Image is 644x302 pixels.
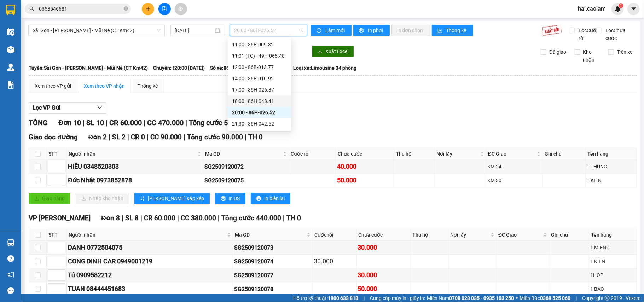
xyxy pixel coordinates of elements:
[234,25,303,36] span: 20:00 - 86H-026.52
[605,296,610,301] span: copyright
[234,271,311,280] div: SG2509120077
[218,214,220,222] span: |
[232,86,287,94] div: 17:00 - 86H-026.87
[189,118,249,127] span: Tổng cước 530.000
[543,148,586,160] th: Ghi chú
[391,25,430,36] button: In đơn chọn
[233,241,313,255] td: SG2509120073
[311,25,352,36] button: syncLàm mới
[317,28,323,34] span: sync
[144,118,145,127] span: |
[131,133,145,141] span: CR 0
[134,193,210,204] button: sort-ascending[PERSON_NAME] sắp xếp
[76,193,129,204] button: downloadNhập kho nhận
[177,214,179,222] span: |
[142,3,154,15] button: plus
[158,3,171,15] button: file-add
[251,193,290,204] button: printerIn biên lai
[232,41,287,48] div: 11:00 - 86B-009.32
[312,46,354,57] button: downloadXuất Excel
[101,214,120,222] span: Đơn 8
[127,133,129,141] span: |
[451,231,489,239] span: Nơi lấy
[245,133,246,141] span: |
[178,6,183,11] span: aim
[498,231,542,239] span: ĐC Giao
[147,133,149,141] span: |
[68,284,232,294] div: TUAN 08444451683
[603,27,637,42] span: Lọc Chưa cước
[68,162,202,172] div: HIẾU 0348520303
[86,118,104,127] span: SL 10
[411,229,449,241] th: Thu hộ
[187,133,243,141] span: Tổng cước 90.000
[336,148,394,160] th: Chưa cước
[109,118,142,127] span: CR 60.000
[286,214,301,222] span: TH 0
[318,49,323,54] span: download
[337,175,393,185] div: 50.000
[148,194,204,202] span: [PERSON_NAME] sắp xếp
[29,65,148,71] b: Tuyến: Sài Gòn - [PERSON_NAME] - Mũi Né (CT Km42)
[631,6,637,12] span: caret-down
[205,150,282,158] span: Mã GD
[313,229,356,241] th: Cước rồi
[572,4,611,13] span: hai.caolam
[540,295,570,301] strong: 0369 525 060
[29,193,70,204] button: uploadGiao hàng
[46,10,68,68] b: BIÊN NHẬN GỬI HÀNG HÓA
[427,294,514,302] span: Miền Nam
[69,150,196,158] span: Người nhận
[7,46,14,53] img: warehouse-icon
[283,214,285,222] span: |
[546,48,569,56] span: Đã giao
[29,133,78,141] span: Giao dọc đường
[228,194,240,202] span: In DS
[627,3,640,15] button: caret-down
[9,46,40,79] b: [PERSON_NAME]
[233,268,313,282] td: SG2509120077
[436,150,479,158] span: Nơi lấy
[106,118,108,127] span: |
[232,97,287,105] div: 18:00 - 86H-043.41
[353,25,390,36] button: printerIn phơi
[203,174,289,187] td: SG2509120075
[68,243,232,252] div: DANH 0772504075
[112,133,126,141] span: SL 2
[590,244,635,251] div: 1 MIENG
[549,229,589,241] th: Ghi chú
[576,27,600,42] span: Lọc Cước rồi
[590,257,635,265] div: 1 KIEN
[140,214,142,222] span: |
[162,6,167,11] span: file-add
[325,27,346,34] span: Làm mới
[147,118,184,127] span: CC 470.000
[47,229,67,241] th: STT
[35,82,71,90] div: Xem theo VP gửi
[29,118,48,127] span: TỔNG
[150,133,182,141] span: CC 90.000
[359,28,365,34] span: printer
[153,64,205,72] span: Chuyến: (20:00 [DATE])
[368,27,384,34] span: In phơi
[175,27,214,34] input: 12/09/2025
[325,47,348,55] span: Xuất Excel
[29,214,91,222] span: VP [PERSON_NAME]
[7,28,14,36] img: warehouse-icon
[358,270,410,280] div: 30.000
[487,163,541,170] div: KM 24
[77,9,94,26] img: logo.jpg
[293,294,358,302] span: Hỗ trợ kỹ thuật:
[358,284,410,294] div: 50.000
[210,64,250,72] span: Số xe: 86H-026.52
[109,133,110,141] span: |
[124,6,128,12] span: close-circle
[221,214,281,222] span: Tổng cước 440.000
[589,229,637,241] th: Tên hàng
[88,133,107,141] span: Đơn 2
[84,82,125,90] div: Xem theo VP nhận
[586,148,637,160] th: Tên hàng
[619,3,623,8] sup: 1
[337,162,393,172] div: 40.000
[516,297,518,300] span: ⚪️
